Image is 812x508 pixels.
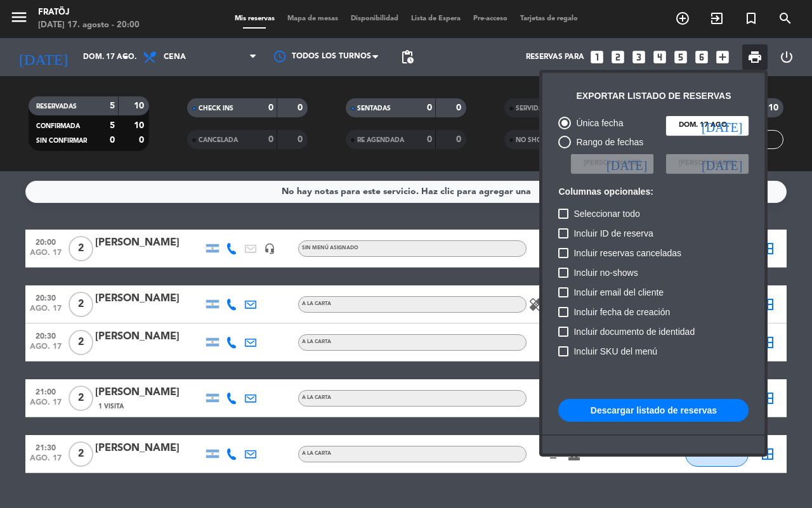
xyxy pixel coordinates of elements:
span: print [747,49,763,65]
span: Incluir email del cliente [573,285,664,300]
span: [PERSON_NAME] [584,158,641,169]
i: [DATE] [702,157,742,170]
span: Incluir documento de identidad [573,324,695,339]
span: [PERSON_NAME] [679,158,736,169]
span: Incluir no-shows [573,265,638,280]
span: pending_actions [400,49,415,65]
div: Única fecha [571,116,623,131]
i: [DATE] [702,119,742,132]
button: Descargar listado de reservas [558,399,749,422]
h6: Columnas opcionales: [558,186,749,197]
i: [DATE] [606,157,647,170]
span: Seleccionar todo [573,206,639,221]
span: Incluir fecha de creación [573,304,670,320]
div: Rango de fechas [571,135,643,150]
span: Incluir SKU del menú [573,344,657,359]
span: Incluir ID de reserva [573,226,653,241]
span: Incluir reservas canceladas [573,245,681,261]
div: Exportar listado de reservas [576,89,731,103]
